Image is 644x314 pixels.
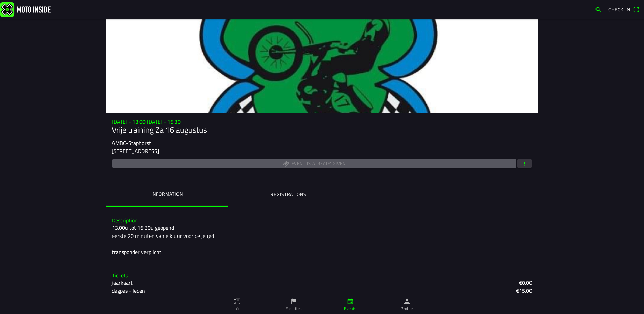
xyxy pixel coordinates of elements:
[516,287,532,295] ion-text: €15.00
[112,139,151,147] ion-text: AMBC-Staphorst
[608,6,630,13] span: Check-in
[112,287,145,295] ion-text: dagpas - leden
[112,224,532,256] div: 13.00u tot 16.30u geopend eerste 20 minuten van elk uur voor de jeugd transponder verplicht
[519,279,532,287] ion-text: €0.00
[112,125,532,135] h1: Vrije training Za 16 augustus
[591,4,605,15] a: search
[112,272,532,279] h3: Tickets
[347,297,354,305] ion-icon: calendar
[233,297,241,305] ion-icon: paper
[112,217,532,224] h3: Description
[403,297,411,305] ion-icon: person
[605,4,643,15] a: Check-inqr scanner
[270,191,307,198] ion-label: Registrations
[112,119,532,125] h3: [DATE] - 13:00 [DATE] - 16:30
[401,306,413,312] ion-label: Profile
[112,147,159,155] ion-text: [STREET_ADDRESS]
[344,306,356,312] ion-label: Events
[290,297,297,305] ion-icon: flag
[112,279,133,287] ion-text: jaarkaart
[151,190,183,198] ion-label: Information
[286,306,302,312] ion-label: Facilities
[234,306,240,312] ion-label: Info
